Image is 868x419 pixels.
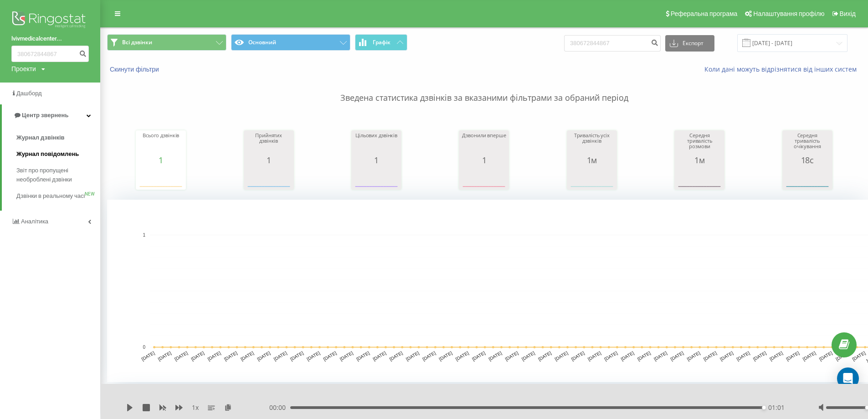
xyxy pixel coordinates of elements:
text: [DATE] [686,350,701,362]
text: [DATE] [471,350,486,362]
text: [DATE] [785,350,800,362]
text: [DATE] [339,350,354,362]
span: Журнал дзвінків [16,133,65,142]
div: 1 [246,155,292,165]
div: 1 [354,155,399,165]
span: Аналiтика [21,218,48,225]
div: Прийнятих дзвінків [246,133,292,155]
div: Середня тривалість розмови [677,133,722,155]
text: [DATE] [521,350,536,362]
div: 1м [569,155,615,165]
svg: A chart. [138,165,184,192]
span: Реферальна програма [671,10,738,17]
img: Ringostat logo [11,9,89,32]
text: [DATE] [719,350,734,362]
text: [DATE] [372,350,387,362]
button: Скинути фільтри [107,65,164,73]
svg: A chart. [461,165,507,192]
input: Пошук за номером [11,46,89,62]
a: Журнал повідомлень [16,146,100,162]
text: [DATE] [223,350,238,362]
div: 1м [677,155,722,165]
svg: A chart. [354,165,399,192]
text: [DATE] [455,350,470,362]
text: [DATE] [323,350,338,362]
text: [DATE] [653,350,668,362]
text: 0 [143,345,145,350]
text: [DATE] [389,350,404,362]
text: [DATE] [174,350,189,362]
svg: A chart. [785,165,830,192]
span: Дашборд [16,90,42,97]
div: 18с [785,155,830,165]
div: 1 [138,155,184,165]
text: [DATE] [769,350,784,362]
span: Всі дзвінки [122,39,152,46]
div: Середня тривалість очікування [785,133,830,155]
text: [DATE] [620,350,635,362]
input: Пошук за номером [564,35,661,52]
text: [DATE] [852,350,867,362]
p: Зведена статистика дзвінків за вказаними фільтрами за обраний період [107,74,861,104]
text: [DATE] [637,350,652,362]
text: [DATE] [421,350,437,362]
text: [DATE] [306,350,321,362]
span: 00:00 [269,403,290,412]
button: Всі дзвінки [107,34,226,51]
text: [DATE] [257,350,272,362]
button: Графік [355,34,407,51]
span: 01:01 [768,403,785,412]
text: [DATE] [273,350,288,362]
div: Цільових дзвінків [354,133,399,155]
span: Налаштування профілю [753,10,824,17]
text: [DATE] [587,350,602,362]
text: 1 [143,233,145,238]
div: 1 [461,155,507,165]
div: Всього дзвінків [138,133,184,155]
svg: A chart. [677,165,722,192]
span: Звіт про пропущені необроблені дзвінки [16,166,96,184]
div: A chart. [569,165,615,192]
text: [DATE] [669,350,684,362]
a: Дзвінки в реальному часіNEW [16,188,100,204]
span: Графік [373,39,390,46]
a: Центр звернень [2,104,100,126]
div: Тривалість усіх дзвінків [569,133,615,155]
svg: A chart. [246,165,292,192]
span: Вихід [840,10,856,17]
span: 1 x [192,403,199,412]
span: Центр звернень [22,112,68,119]
text: [DATE] [537,350,552,362]
span: Дзвінки в реальному часі [16,191,85,201]
text: [DATE] [802,350,817,362]
text: [DATE] [504,350,519,362]
text: [DATE] [405,350,420,362]
text: [DATE] [355,350,370,362]
div: Accessibility label [762,406,765,409]
text: [DATE] [554,350,569,362]
text: [DATE] [190,350,205,362]
a: Звіт про пропущені необроблені дзвінки [16,162,100,188]
button: Основний [231,34,350,51]
div: Проекти [11,64,36,73]
text: [DATE] [488,350,503,362]
div: Open Intercom Messenger [837,367,859,389]
text: [DATE] [703,350,718,362]
text: [DATE] [603,350,618,362]
a: Коли дані можуть відрізнятися вiд інших систем [704,65,861,73]
span: Журнал повідомлень [16,150,79,159]
text: [DATE] [736,350,751,362]
button: Експорт [665,35,714,52]
text: [DATE] [141,350,156,362]
text: [DATE] [752,350,767,362]
text: [DATE] [818,350,833,362]
div: Дзвонили вперше [461,133,507,155]
text: [DATE] [207,350,222,362]
a: lvivmedicalcenter... [11,34,89,43]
